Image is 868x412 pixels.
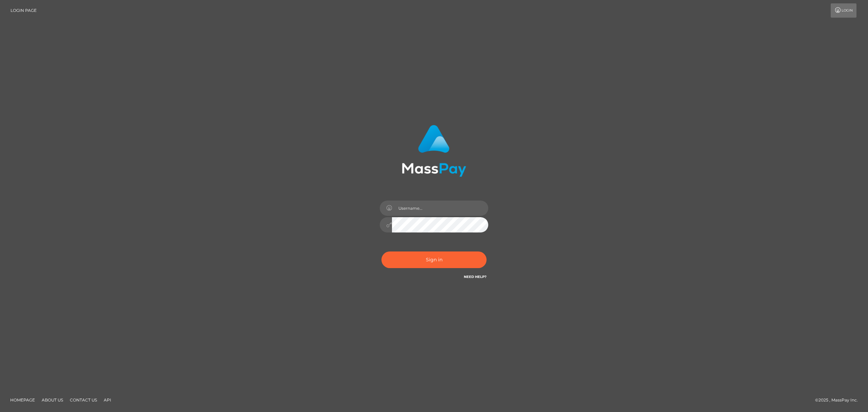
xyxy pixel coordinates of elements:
img: MassPay Login [402,125,466,177]
div: © 2025 , MassPay Inc. [815,396,863,404]
a: Contact Us [67,395,100,405]
a: Login [831,3,856,18]
a: Homepage [7,395,38,405]
button: Sign in [381,251,487,268]
a: About Us [39,395,66,405]
a: Need Help? [464,275,487,279]
a: API [101,395,114,405]
a: Login Page [11,3,37,18]
input: Username... [392,201,488,216]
